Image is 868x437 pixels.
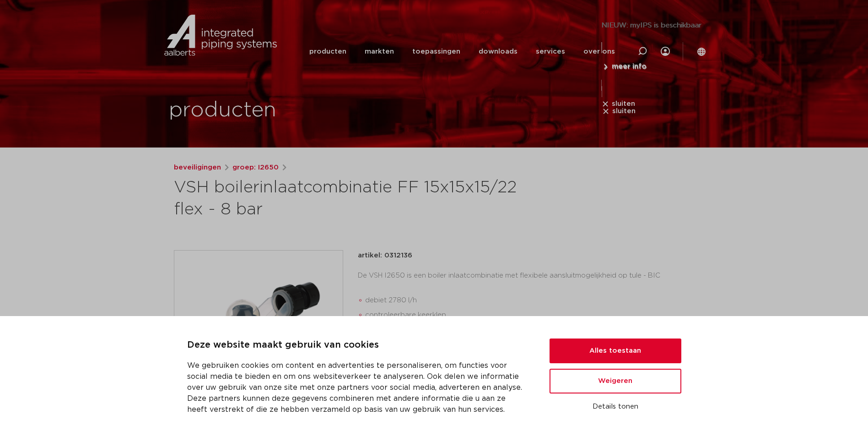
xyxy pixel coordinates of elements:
[365,293,695,308] li: debiet 2780 l/h
[612,64,647,71] span: meer info
[602,22,702,29] span: NIEUW: myIPS is beschikbaar
[232,162,279,173] a: groep: I2650
[358,250,412,261] p: artikel: 0312136
[187,338,528,353] p: Deze website maakt gebruik van cookies
[612,108,636,115] span: sluiten
[550,399,681,415] button: Details tonen
[365,308,695,322] li: controleerbare keerklep
[174,162,221,173] a: beveiligingen
[550,369,681,393] button: Weigeren
[174,177,518,221] h1: VSH boilerinlaatcombinatie FF 15x15x15/22 flex - 8 bar
[358,268,695,341] div: De VSH I2650 is een boiler inlaatcombinatie met flexibele aansluitmogelijkheid op tule - BIC
[550,339,681,363] button: Alles toestaan
[174,251,343,419] img: Product Image for VSH boilerinlaatcombinatie FF 15x15x15/22 flex - 8 bar
[602,63,647,71] a: meer info
[187,360,528,415] p: We gebruiken cookies om content en advertenties te personaliseren, om functies voor social media ...
[602,107,636,115] a: sluiten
